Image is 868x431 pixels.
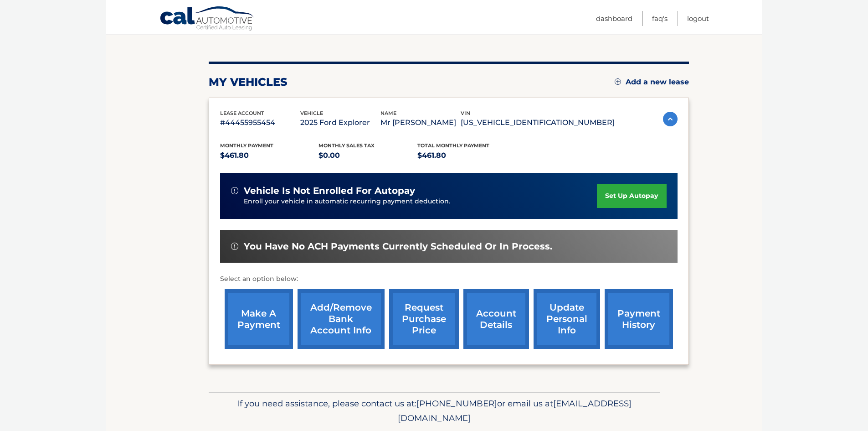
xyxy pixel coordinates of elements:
p: Enroll your vehicle in automatic recurring payment deduction. [244,197,597,207]
img: accordion-active.svg [663,112,678,126]
a: account details [463,289,529,349]
span: vin [461,110,470,116]
a: request purchase price [389,289,459,349]
p: Mr [PERSON_NAME] [380,116,461,129]
a: Add a new lease [615,78,689,87]
a: Cal Automotive [159,6,255,32]
span: [EMAIL_ADDRESS][DOMAIN_NAME] [398,398,632,423]
p: $461.80 [220,149,319,162]
span: name [380,110,396,116]
p: $0.00 [318,149,417,162]
span: vehicle is not enrolled for autopay [244,185,415,197]
a: Logout [687,11,709,26]
span: Total Monthly Payment [417,142,489,149]
span: [PHONE_NUMBER] [416,398,497,409]
img: alert-white.svg [231,243,238,250]
img: alert-white.svg [231,187,238,194]
a: Dashboard [596,11,632,26]
a: set up autopay [597,184,666,208]
span: vehicle [300,110,323,116]
p: 2025 Ford Explorer [300,116,380,129]
a: update personal info [534,289,600,349]
p: $461.80 [417,149,516,162]
h2: my vehicles [209,75,288,89]
span: lease account [220,110,264,116]
p: #44455955454 [220,116,300,129]
p: If you need assistance, please contact us at: or email us at [215,396,654,426]
a: make a payment [225,289,293,349]
span: You have no ACH payments currently scheduled or in process. [244,241,552,252]
p: Select an option below: [220,274,678,285]
span: Monthly Payment [220,142,273,149]
a: payment history [605,289,673,349]
a: FAQ's [652,11,668,26]
p: [US_VEHICLE_IDENTIFICATION_NUMBER] [461,116,615,129]
span: Monthly sales Tax [318,142,375,149]
a: Add/Remove bank account info [298,289,385,349]
img: add.svg [615,78,621,85]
